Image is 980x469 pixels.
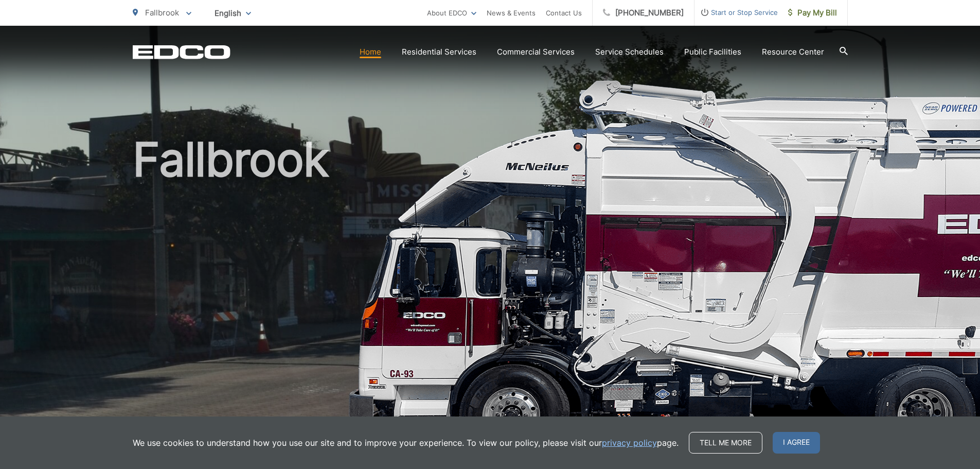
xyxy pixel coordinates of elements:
[487,7,536,19] a: News & Events
[145,8,179,18] span: Fallbrook
[602,437,657,449] a: privacy policy
[207,4,259,22] span: English
[497,46,575,58] a: Commercial Services
[133,437,679,449] p: We use cookies to understand how you use our site and to improve your experience. To view our pol...
[788,7,837,19] span: Pay My Bill
[684,46,741,58] a: Public Facilities
[762,46,824,58] a: Resource Center
[133,45,230,59] a: EDCD logo. Return to the homepage.
[427,7,476,19] a: About EDCO
[402,46,476,58] a: Residential Services
[773,432,820,454] span: I agree
[595,46,664,58] a: Service Schedules
[133,134,848,460] h1: Fallbrook
[360,46,381,58] a: Home
[689,432,762,454] a: Tell me more
[546,7,582,19] a: Contact Us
